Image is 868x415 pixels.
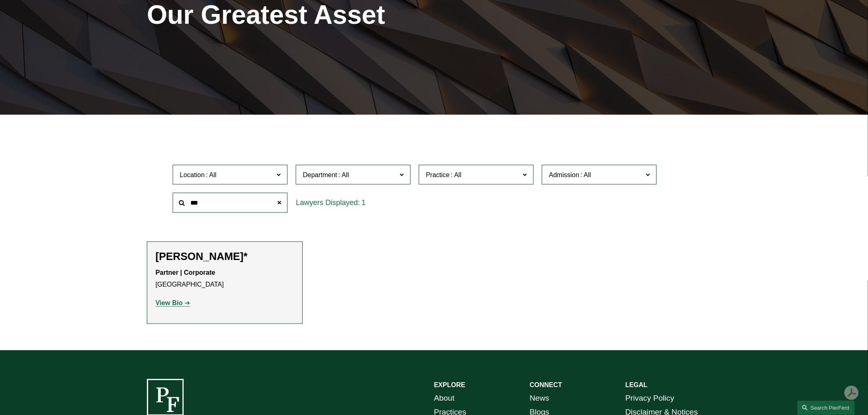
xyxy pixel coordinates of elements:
strong: LEGAL [626,381,648,388]
a: News [530,391,549,406]
span: Department [303,171,337,178]
a: Privacy Policy [626,391,674,406]
span: 1 [362,198,366,207]
span: Admission [549,171,579,178]
h2: [PERSON_NAME]* [155,250,294,263]
strong: Partner | Corporate [155,269,215,276]
a: Search this site [797,401,855,415]
strong: View Bio [155,299,183,306]
p: [GEOGRAPHIC_DATA] [155,267,294,291]
span: Practice [426,171,450,178]
span: Location [180,171,205,178]
a: About [434,391,455,406]
strong: EXPLORE [434,381,465,388]
a: View Bio [155,299,190,306]
strong: CONNECT [530,381,562,388]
